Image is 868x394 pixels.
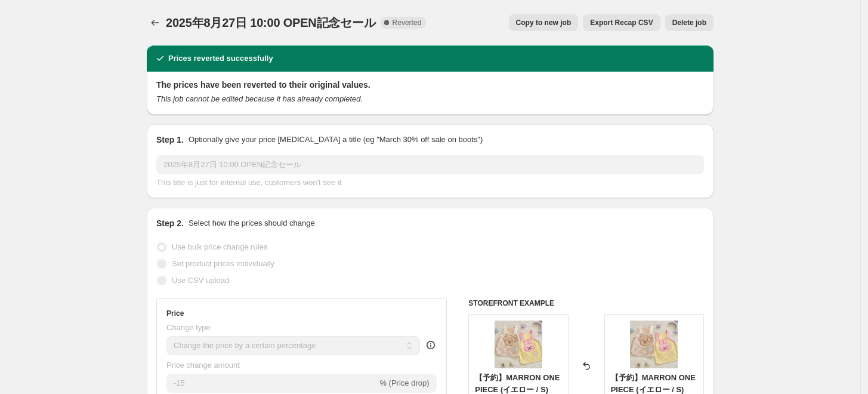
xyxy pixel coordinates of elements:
i: This job cannot be edited because it has already completed. [156,94,363,103]
button: Delete job [665,14,713,31]
span: 2025年8月27日 10:00 OPEN記念セール [166,16,376,29]
h2: Step 2. [156,217,184,229]
span: This title is just for internal use, customers won't see it [156,178,341,187]
span: Price change amount [166,361,240,370]
span: Delete job [672,18,706,27]
span: Use bulk price change rules [172,242,267,251]
h2: Prices reverted successfully [168,53,273,64]
button: Price change jobs [147,14,163,31]
div: help [425,339,437,351]
h6: STOREFRONT EXAMPLE [468,298,704,308]
button: Export Recap CSV [583,14,660,31]
span: 【予約】MARRON ONE PIECE (イエロー / S) [475,373,560,394]
button: Copy to new job [509,14,579,31]
p: Optionally give your price [MEDICAL_DATA] a title (eg "March 30% off sale on boots") [189,134,483,146]
h3: Price [166,309,184,318]
h2: The prices have been reverted to their original values. [156,79,704,91]
img: BEN-OP-MAR-08_9910faaf-e199-42f6-b015-6080933d123c_80x.webp [630,321,678,368]
span: Export Recap CSV [590,18,653,27]
p: Select how the prices should change [189,217,315,229]
input: 30% off holiday sale [156,155,704,174]
span: Reverted [393,18,422,27]
span: Change type [166,323,211,332]
span: 【予約】MARRON ONE PIECE (イエロー / S) [611,373,696,394]
span: % (Price drop) [379,378,429,387]
span: Set product prices individually [172,259,274,268]
span: Copy to new job [516,18,572,27]
h2: Step 1. [156,134,184,146]
span: Use CSV upload [172,276,229,285]
img: BEN-OP-MAR-08_9910faaf-e199-42f6-b015-6080933d123c_80x.webp [495,321,542,368]
input: -15 [166,374,377,393]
